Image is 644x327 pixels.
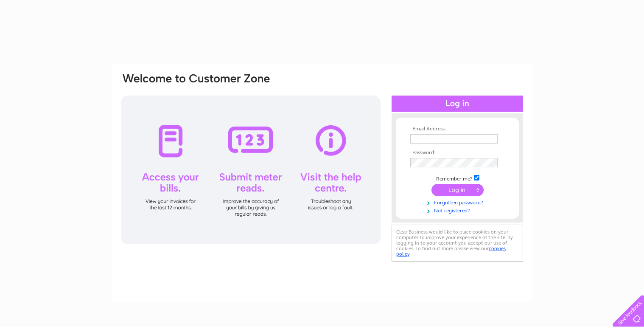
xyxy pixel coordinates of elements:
th: Password: [408,150,507,156]
input: Submit [431,184,484,196]
div: Clear Business would like to place cookies on your computer to improve your experience of the sit... [392,225,523,262]
a: Forgotten password? [410,198,507,206]
a: cookies policy [396,245,506,257]
a: Not registered? [410,206,507,214]
th: Email Address: [408,126,507,132]
td: Remember me? [408,174,507,182]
